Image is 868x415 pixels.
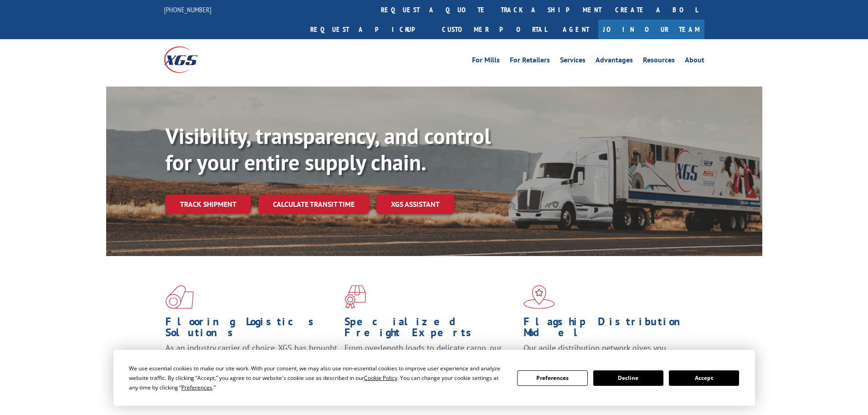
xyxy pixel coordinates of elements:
[165,285,194,309] img: xgs-icon-total-supply-chain-intelligence-red
[303,20,435,39] a: Request a pickup
[510,56,550,67] a: For Retailers
[554,20,598,39] a: Agent
[472,56,500,67] a: For Mills
[435,20,554,39] a: Customer Portal
[643,56,675,67] a: Resources
[113,350,755,406] div: Cookie Consent Prompt
[181,384,212,391] span: Preferences
[364,374,397,382] span: Cookie Policy
[165,343,337,375] span: As an industry carrier of choice, XGS has brought innovation and dedication to flooring logistics...
[129,364,506,392] div: We use essential cookies to make our site work. With your consent, we may also use non-essential ...
[165,316,338,343] h1: Flooring Logistics Solutions
[164,5,211,14] a: [PHONE_NUMBER]
[258,195,369,214] a: Calculate transit time
[524,285,555,309] img: xgs-icon-flagship-distribution-model-red
[517,370,587,386] button: Preferences
[344,343,517,383] p: From overlength loads to delicate cargo, our experienced staff knows the best way to move your fr...
[165,122,491,176] b: Visibility, transparency, and control for your entire supply chain.
[560,56,586,67] a: Services
[593,370,663,386] button: Decline
[598,20,704,39] a: Join Our Team
[524,343,691,364] span: Our agile distribution network gives you nationwide inventory management on demand.
[165,195,251,214] a: Track shipment
[596,56,633,67] a: Advantages
[344,285,366,309] img: xgs-icon-focused-on-flooring-red
[669,370,739,386] button: Accept
[685,56,704,67] a: About
[524,316,696,343] h1: Flagship Distribution Model
[344,316,517,343] h1: Specialized Freight Experts
[376,195,454,214] a: XGS ASSISTANT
